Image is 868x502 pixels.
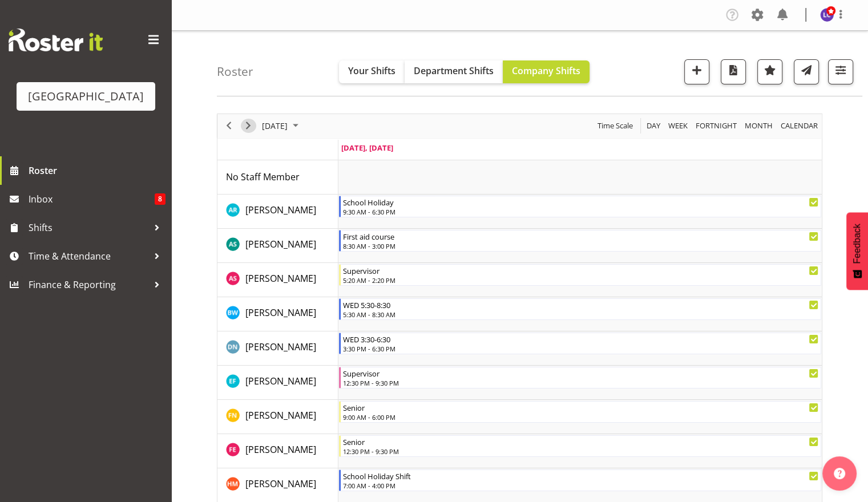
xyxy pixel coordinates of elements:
div: School Holiday Shift [343,470,818,481]
div: Supervisor [343,265,818,276]
button: Your Shifts [339,60,405,83]
td: Finn Edwards resource [217,434,338,468]
span: Shifts [29,219,148,236]
button: Timeline Day [645,119,663,133]
button: Company Shifts [503,60,590,83]
button: Previous [221,119,237,133]
button: Send a list of all shifts for the selected filtered period to all rostered employees. [794,59,819,84]
div: Drew Nielsen"s event - WED 3:30-6:30 Begin From Wednesday, October 1, 2025 at 3:30:00 PM GMT+13:0... [339,333,821,354]
img: help-xxl-2.png [834,468,845,479]
span: Your Shifts [348,64,395,77]
span: Time Scale [596,119,634,133]
span: Roster [29,162,165,179]
div: 7:00 AM - 4:00 PM [343,481,818,490]
div: 9:00 AM - 6:00 PM [343,412,818,422]
button: Feedback - Show survey [846,212,868,290]
span: Department Shifts [414,64,494,77]
div: First aid course [343,230,818,242]
button: Timeline Week [667,119,690,133]
td: Drew Nielsen resource [217,331,338,366]
div: 3:30 PM - 6:30 PM [343,344,818,353]
span: 8 [155,193,165,205]
div: School Holiday [343,196,818,208]
button: Fortnight [694,119,739,133]
div: Finn Edwards"s event - Senior Begin From Wednesday, October 1, 2025 at 12:30:00 PM GMT+13:00 Ends... [339,435,821,457]
span: Time & Attendance [29,248,148,265]
img: laurie-cook11580.jpg [820,8,834,22]
img: Rosterit website logo [9,29,103,51]
button: Timeline Month [743,119,775,133]
div: WED 3:30-6:30 [343,333,818,345]
div: Supervisor [343,367,818,379]
td: Felix Nicholls resource [217,400,338,434]
span: Company Shifts [512,64,580,77]
span: [DATE], [DATE] [341,143,393,153]
span: [PERSON_NAME] [245,238,316,250]
div: 5:30 AM - 8:30 AM [343,310,818,319]
a: [PERSON_NAME] [245,203,316,217]
div: Senior [343,402,818,413]
span: [PERSON_NAME] [245,477,316,490]
div: next period [239,114,258,138]
span: calendar [780,119,819,133]
div: [GEOGRAPHIC_DATA] [28,88,144,105]
span: Feedback [852,224,862,264]
a: [PERSON_NAME] [245,408,316,422]
td: Ben Wyatt resource [217,297,338,331]
td: No Staff Member resource [217,160,338,195]
button: Time Scale [596,119,635,133]
div: 9:30 AM - 6:30 PM [343,207,818,216]
button: Filter Shifts [828,59,853,84]
span: [PERSON_NAME] [245,443,316,456]
div: Ben Wyatt"s event - WED 5:30-8:30 Begin From Wednesday, October 1, 2025 at 5:30:00 AM GMT+13:00 E... [339,298,821,320]
div: previous period [219,114,239,138]
span: Month [744,119,774,133]
button: Month [779,119,820,133]
a: [PERSON_NAME] [245,374,316,388]
button: Highlight an important date within the roster. [757,59,782,84]
div: Hamish McKenzie"s event - School Holiday Shift Begin From Wednesday, October 1, 2025 at 7:00:00 A... [339,469,821,491]
td: Alex Sansom resource [217,263,338,297]
div: October 1, 2025 [258,114,305,138]
span: [DATE] [261,119,289,133]
td: Addison Robertson resource [217,195,338,229]
div: 8:30 AM - 3:00 PM [343,241,818,250]
a: No Staff Member [226,170,300,184]
span: [PERSON_NAME] [245,204,316,216]
td: Earl Foran resource [217,366,338,400]
a: [PERSON_NAME] [245,443,316,456]
a: [PERSON_NAME] [245,237,316,251]
span: Finance & Reporting [29,276,148,293]
button: Download a PDF of the roster for the current day [721,59,746,84]
div: 12:30 PM - 9:30 PM [343,447,818,456]
div: Ajay Smith"s event - First aid course Begin From Wednesday, October 1, 2025 at 8:30:00 AM GMT+13:... [339,230,821,252]
button: October 2025 [260,119,304,133]
button: Add a new shift [684,59,709,84]
div: Alex Sansom"s event - Supervisor Begin From Wednesday, October 1, 2025 at 5:20:00 AM GMT+13:00 En... [339,264,821,286]
button: Next [241,119,256,133]
span: Week [667,119,689,133]
span: Inbox [29,191,155,208]
h4: Roster [217,65,253,78]
span: Fortnight [695,119,738,133]
a: [PERSON_NAME] [245,477,316,491]
a: [PERSON_NAME] [245,340,316,354]
td: Ajay Smith resource [217,229,338,263]
a: [PERSON_NAME] [245,306,316,319]
span: Day [645,119,661,133]
div: WED 5:30-8:30 [343,299,818,310]
div: 5:20 AM - 2:20 PM [343,276,818,285]
div: Felix Nicholls"s event - Senior Begin From Wednesday, October 1, 2025 at 9:00:00 AM GMT+13:00 End... [339,401,821,423]
span: [PERSON_NAME] [245,306,316,319]
div: Earl Foran"s event - Supervisor Begin From Wednesday, October 1, 2025 at 12:30:00 PM GMT+13:00 En... [339,367,821,388]
div: 12:30 PM - 9:30 PM [343,378,818,387]
a: [PERSON_NAME] [245,272,316,285]
div: Senior [343,436,818,447]
button: Department Shifts [405,60,503,83]
div: Addison Robertson"s event - School Holiday Begin From Wednesday, October 1, 2025 at 9:30:00 AM GM... [339,196,821,217]
span: [PERSON_NAME] [245,272,316,285]
span: [PERSON_NAME] [245,375,316,387]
